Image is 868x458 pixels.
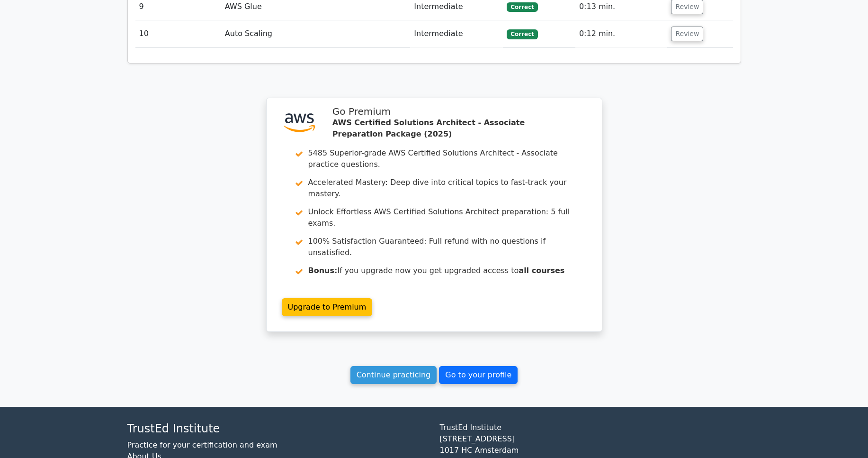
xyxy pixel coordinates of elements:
a: Continue practicing [350,366,437,384]
a: Practice for your certification and exam [127,440,277,449]
span: Correct [507,29,537,39]
td: Auto Scaling [221,20,411,47]
td: 10 [135,20,221,47]
span: Correct [507,2,537,12]
a: Upgrade to Premium [282,298,373,316]
td: Intermediate [410,20,503,47]
td: 0:12 min. [575,20,668,47]
button: Review [671,27,703,41]
a: Go to your profile [439,366,518,384]
h4: TrustEd Institute [127,422,429,436]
